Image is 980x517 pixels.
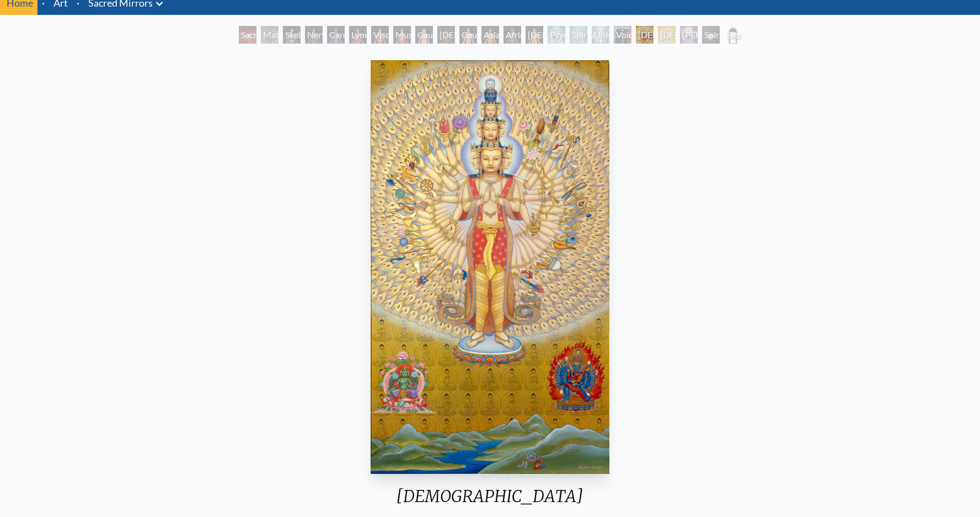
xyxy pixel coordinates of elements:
div: [DEMOGRAPHIC_DATA] [658,26,676,44]
div: Caucasian Man [459,26,477,44]
div: Cardiovascular System [327,26,345,44]
div: Lymphatic System [349,26,367,44]
div: Skeletal System [283,26,301,44]
img: 18-Avalokitesvara-1983-Alex-Grey-watermarked.jpg [371,60,609,474]
div: Nervous System [305,26,323,44]
div: [DEMOGRAPHIC_DATA] [366,486,614,515]
div: Sacred Mirrors Frame [724,26,742,44]
div: [DEMOGRAPHIC_DATA] Woman [437,26,455,44]
div: Spiritual World [702,26,720,44]
div: African Man [504,26,521,44]
div: Material World [261,26,279,44]
div: [PERSON_NAME] [680,26,698,44]
div: Universal Mind Lattice [592,26,609,44]
div: [DEMOGRAPHIC_DATA] Woman [526,26,543,44]
div: Caucasian Woman [415,26,433,44]
div: Asian Man [481,26,499,44]
div: Void Clear Light [614,26,631,44]
div: [DEMOGRAPHIC_DATA] [636,26,654,44]
div: Psychic Energy System [548,26,565,44]
div: Viscera [371,26,389,44]
div: Spiritual Energy System [570,26,587,44]
div: Muscle System [393,26,411,44]
div: Sacred Mirrors Room, [GEOGRAPHIC_DATA] [239,26,256,44]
